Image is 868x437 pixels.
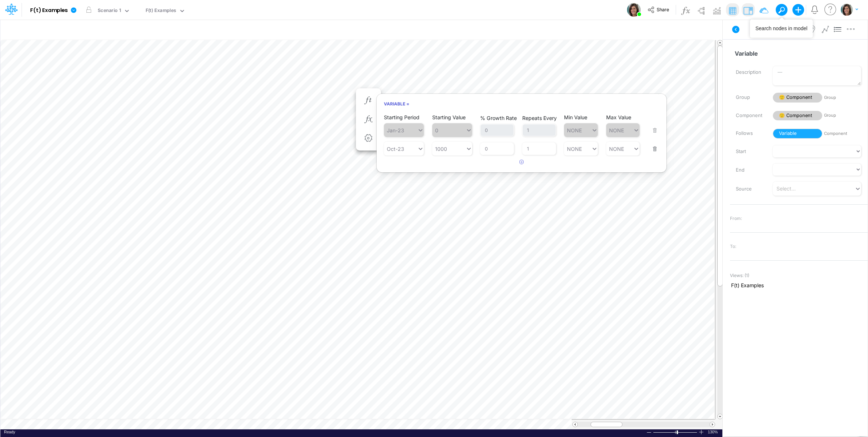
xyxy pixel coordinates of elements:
label: Starting Value [432,114,466,120]
input: Type a title here [7,23,564,38]
label: Follows [730,127,767,140]
input: — Node name — [730,47,861,60]
span: Ready [4,430,15,434]
div: Search nodes in model [755,25,807,32]
label: End [730,164,767,176]
div: NONE [567,146,582,152]
div: Zoom Out [646,430,652,435]
h6: Variable = [377,97,666,110]
div: 1000 [435,146,447,152]
div: F(t) Examples [146,7,177,15]
label: Group [730,91,767,104]
label: Source [730,183,767,195]
span: 130% [708,429,719,435]
div: Oct-23 [387,146,404,152]
span: Share [657,7,669,12]
div: Select... [776,185,796,192]
span: Group [824,112,861,119]
div: Zoom [653,429,698,435]
iframe: FastComments [730,299,868,400]
label: Repeats Every [522,115,557,121]
div: In Ready mode [4,429,15,435]
span: 🙂 Component [773,93,822,103]
div: Zoom In [698,429,704,435]
div: Zoom [677,430,678,434]
span: From: [730,215,742,222]
label: Start [730,145,767,158]
label: % Growth Rate [480,115,517,121]
label: Starting Period [384,114,419,120]
label: Max Value [606,114,631,120]
div: Zoom level [708,429,719,435]
span: 🙂 Component [773,111,822,121]
span: Component [824,131,861,137]
label: Min Value [564,114,587,120]
button: Share [644,4,674,16]
div: NONE [609,146,624,152]
button: Remove row [648,135,657,154]
img: User Image Icon [627,3,641,17]
span: To: [730,243,736,250]
div: Scenario 1 [98,7,121,15]
label: Description [730,66,767,79]
span: F(t) Examples [731,281,867,289]
b: F(t) Examples [30,7,68,14]
span: Views: ( 1 ) [730,272,749,279]
span: Variable [773,129,822,139]
a: Notifications [811,5,819,14]
span: Group [824,95,861,101]
label: Component [730,109,767,122]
